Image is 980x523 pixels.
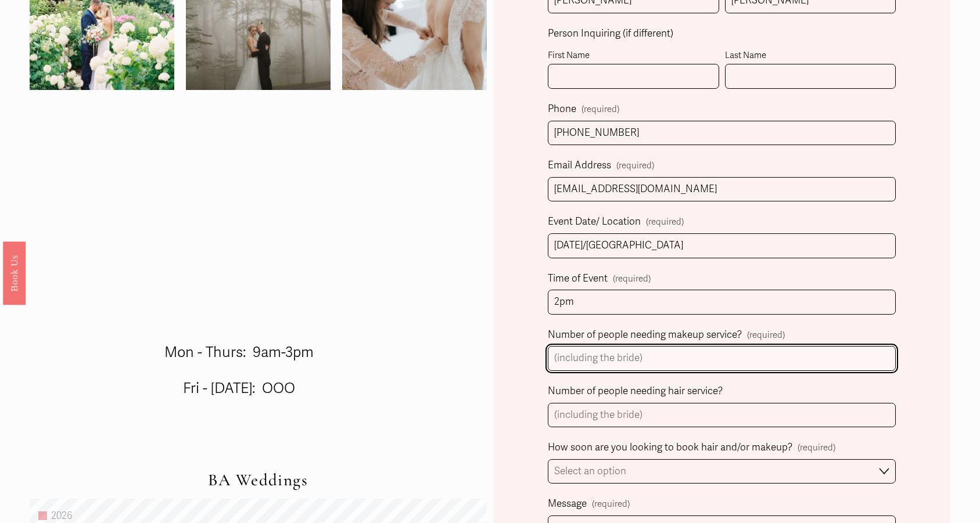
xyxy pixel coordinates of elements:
[616,158,654,174] span: (required)
[30,470,487,490] h2: BA Weddings
[3,241,26,304] a: Book Us
[725,48,896,64] div: Last Name
[548,403,895,428] input: (including the bride)
[548,290,895,315] input: (estimated time)
[548,157,611,175] span: Email Address
[548,213,641,231] span: Event Date/ Location
[613,271,651,287] span: (required)
[646,214,684,230] span: (required)
[592,496,630,512] span: (required)
[548,48,719,64] div: First Name
[183,380,295,397] span: Fri - [DATE]: OOO
[548,270,608,288] span: Time of Event
[548,439,792,457] span: How soon are you looking to book hair and/or makeup?
[164,344,314,361] span: Mon - Thurs: 9am-3pm
[548,459,895,484] select: How soon are you looking to book hair and/or makeup?
[747,327,785,343] span: (required)
[548,326,742,344] span: Number of people needing makeup service?
[548,495,587,513] span: Message
[548,100,576,118] span: Phone
[548,346,895,371] input: (including the bride)
[548,25,673,43] span: Person Inquiring (if different)
[548,383,723,401] span: Number of people needing hair service?
[581,105,619,114] span: (required)
[798,440,835,456] span: (required)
